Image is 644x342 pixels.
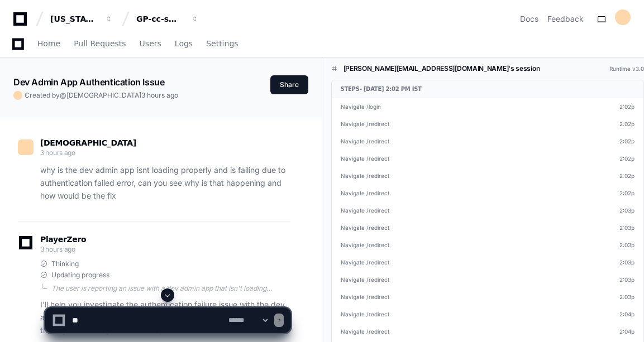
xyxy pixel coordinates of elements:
[332,271,644,288] a: Navigate /redirect2:03p
[360,86,422,92] span: - [DATE] 2:02 PM IST
[140,31,161,57] a: Users
[140,40,161,47] span: Users
[619,155,635,163] div: 2:02p
[332,98,644,115] a: Navigate /login2:02p
[341,276,389,284] p: Navigate /redirect
[40,164,290,202] p: why is the dev admin app isnt loading properly and is failing due to authentication failed error,...
[344,64,540,73] h1: [PERSON_NAME][EMAIL_ADDRESS][DOMAIN_NAME]'s session
[206,31,238,57] a: Settings
[619,206,635,215] div: 2:03p
[40,236,86,243] span: PlayerZero
[619,258,635,267] div: 2:03p
[40,148,75,157] span: 3 hours ago
[341,155,389,163] p: Navigate /redirect
[341,258,389,267] p: Navigate /redirect
[51,259,79,268] span: Thinking
[619,172,635,180] div: 2:02p
[341,103,381,111] p: Navigate /login
[132,9,203,29] button: GP-cc-sml-apps
[37,31,60,57] a: Home
[332,219,644,237] a: Navigate /redirect2:03p
[332,202,644,219] a: Navigate /redirect2:03p
[332,254,644,271] a: Navigate /redirect2:03p
[619,103,635,111] div: 2:02p
[619,276,635,284] div: 2:03p
[175,31,193,57] a: Logs
[332,237,644,254] a: Navigate /redirect2:03p
[136,13,184,25] div: GP-cc-sml-apps
[141,91,178,99] span: 3 hours ago
[50,13,98,25] div: [US_STATE] Pacific
[332,185,644,202] a: Navigate /redirect2:02p
[74,40,126,47] span: Pull Requests
[619,137,635,146] div: 2:02p
[341,86,360,92] span: Steps
[341,120,389,128] p: Navigate /redirect
[619,120,635,128] div: 2:02p
[40,138,136,147] span: [DEMOGRAPHIC_DATA]
[341,224,389,232] p: Navigate /redirect
[74,31,126,57] a: Pull Requests
[60,91,66,99] span: @
[66,91,141,99] span: [DEMOGRAPHIC_DATA]
[520,13,538,25] a: Docs
[206,40,238,47] span: Settings
[332,115,644,133] a: Navigate /redirect2:02p
[341,206,389,215] p: Navigate /redirect
[341,137,389,146] p: Navigate /redirect
[51,271,109,280] span: Updating progress
[332,167,644,185] a: Navigate /redirect2:02p
[341,172,389,180] p: Navigate /redirect
[332,133,644,150] a: Navigate /redirect2:02p
[37,40,60,47] span: Home
[175,40,193,47] span: Logs
[609,65,644,73] div: Runtime v3.0
[619,224,635,232] div: 2:03p
[619,241,635,249] div: 2:03p
[13,76,164,88] app-text-character-animate: Dev Admin App Authentication Issue
[270,75,308,94] button: Share
[25,91,178,100] span: Created by
[51,284,290,293] div: The user is reporting an issue with a dev admin app that isn't loading properly and is failing du...
[332,150,644,167] a: Navigate /redirect2:02p
[341,189,389,198] p: Navigate /redirect
[547,13,584,25] button: Feedback
[40,245,75,253] span: 3 hours ago
[619,189,635,198] div: 2:02p
[341,241,389,249] p: Navigate /redirect
[46,9,117,29] button: [US_STATE] Pacific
